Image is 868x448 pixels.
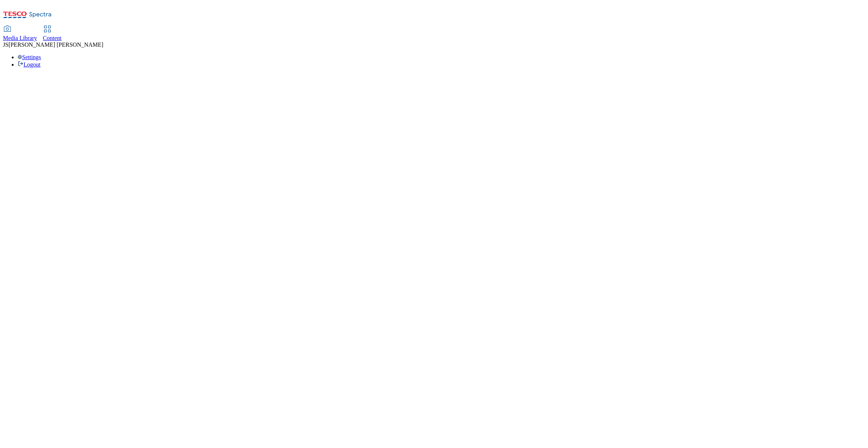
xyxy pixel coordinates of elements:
a: Logout [18,61,40,68]
span: [PERSON_NAME] [PERSON_NAME] [8,42,103,48]
span: JS [3,42,8,48]
a: Media Library [3,26,37,42]
a: Settings [18,54,41,60]
span: Media Library [3,35,37,41]
a: Content [43,26,62,42]
span: Content [43,35,62,41]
